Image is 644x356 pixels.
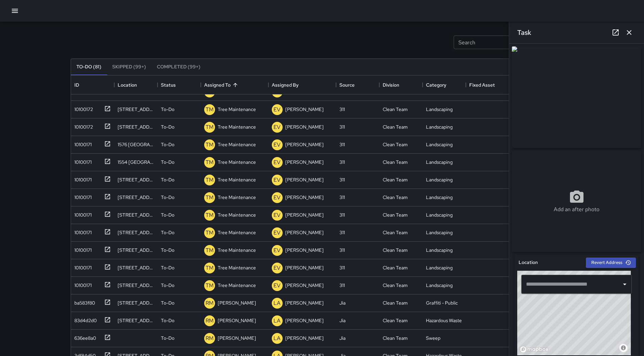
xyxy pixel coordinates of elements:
[206,229,214,237] p: TM
[206,246,214,254] p: TM
[273,123,281,131] p: EV
[426,176,453,183] div: Landscaping
[151,59,206,75] button: Completed (99+)
[273,246,281,254] p: EV
[218,194,256,201] p: Tree Maintenance
[218,264,256,271] p: Tree Maintenance
[466,75,509,94] div: Fixed Asset
[383,282,408,289] div: Clean Team
[339,106,345,113] div: 311
[285,159,324,165] p: [PERSON_NAME]
[383,141,408,148] div: Clean Team
[273,229,281,237] p: EV
[72,121,93,130] div: 10100172
[273,158,281,166] p: EV
[118,299,154,306] div: 600 Mcallister Street
[426,317,462,324] div: Hazardous Waste
[72,314,97,324] div: 83d4d2d0
[218,124,256,130] p: Tree Maintenance
[206,282,214,290] p: TM
[285,317,324,324] p: [PERSON_NAME]
[204,75,231,94] div: Assigned To
[161,194,174,201] p: To-Do
[273,264,281,272] p: EV
[206,299,214,307] p: RM
[218,159,256,165] p: Tree Maintenance
[285,106,324,113] p: [PERSON_NAME]
[218,282,256,289] p: Tree Maintenance
[285,229,324,236] p: [PERSON_NAME]
[158,75,201,94] div: Status
[383,212,408,218] div: Clean Team
[285,212,324,218] p: [PERSON_NAME]
[218,176,256,183] p: Tree Maintenance
[273,282,281,290] p: EV
[339,282,345,289] div: 311
[383,264,408,271] div: Clean Team
[72,226,92,236] div: 10100171
[426,194,453,201] div: Landscaping
[426,141,453,148] div: Landscaping
[161,159,174,165] p: To-Do
[161,212,174,218] p: To-Do
[218,247,256,253] p: Tree Maintenance
[273,317,281,325] p: LA
[118,282,154,289] div: 1438 Market Street
[273,141,281,149] p: EV
[285,141,324,148] p: [PERSON_NAME]
[339,194,345,201] div: 311
[339,141,345,148] div: 311
[161,124,174,130] p: To-Do
[206,264,214,272] p: TM
[383,229,408,236] div: Clean Team
[339,317,345,324] div: Jia
[383,106,408,113] div: Clean Team
[71,75,114,94] div: ID
[206,194,214,202] p: TM
[383,124,408,130] div: Clean Team
[218,317,256,324] p: [PERSON_NAME]
[118,212,154,218] div: 4 Van Ness Avenue
[161,317,174,324] p: To-Do
[72,244,92,253] div: 10100171
[72,156,92,165] div: 10100171
[285,282,324,289] p: [PERSON_NAME]
[72,103,93,113] div: 10100172
[218,141,256,148] p: Tree Maintenance
[72,262,92,271] div: 10100171
[206,141,214,149] p: TM
[118,194,154,201] div: 1540 Market Street
[161,247,174,253] p: To-Do
[107,59,151,75] button: Skipped (99+)
[72,209,92,218] div: 10100171
[339,264,345,271] div: 311
[336,75,379,94] div: Source
[118,106,154,113] div: 1450 Market Street
[426,212,453,218] div: Landscaping
[383,176,408,183] div: Clean Team
[339,335,345,341] div: Jia
[339,159,345,165] div: 311
[426,282,453,289] div: Landscaping
[201,75,268,94] div: Assigned To
[71,59,107,75] button: To-Do (81)
[426,106,453,113] div: Landscaping
[426,247,453,253] div: Landscaping
[273,176,281,184] p: EV
[339,176,345,183] div: 311
[285,264,324,271] p: [PERSON_NAME]
[72,138,92,148] div: 10100171
[426,335,440,341] div: Sweep
[231,80,240,90] button: Sort
[72,174,92,183] div: 10100171
[74,75,79,94] div: ID
[161,335,174,341] p: To-Do
[206,176,214,184] p: TM
[469,75,495,94] div: Fixed Asset
[285,124,324,130] p: [PERSON_NAME]
[206,317,214,325] p: RM
[118,141,154,148] div: 1576 Market Street
[285,247,324,253] p: [PERSON_NAME]
[206,106,214,114] p: TM
[268,75,336,94] div: Assigned By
